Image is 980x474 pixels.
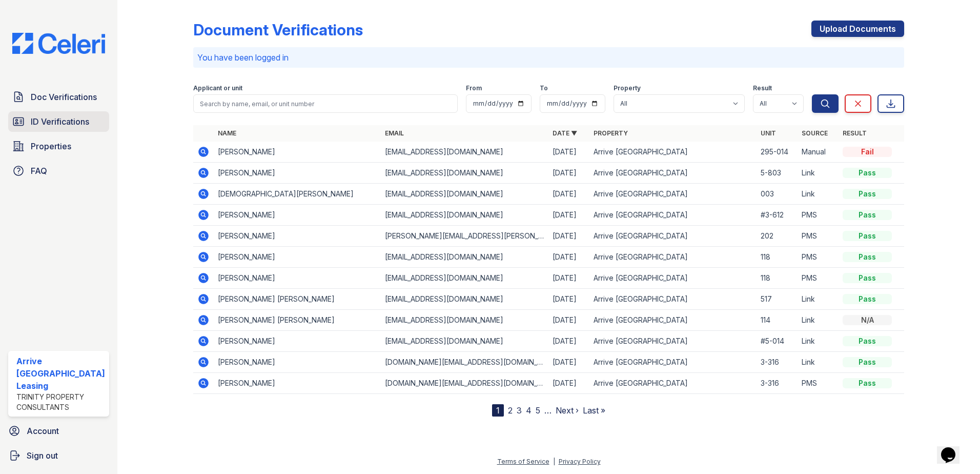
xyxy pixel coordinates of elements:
td: Link [798,352,839,373]
td: Arrive [GEOGRAPHIC_DATA] [589,184,757,205]
a: 4 [526,405,532,416]
td: [PERSON_NAME] [PERSON_NAME] [214,310,381,331]
td: [DOMAIN_NAME][EMAIL_ADDRESS][DOMAIN_NAME] [381,352,548,373]
a: Name [218,129,236,137]
div: Pass [843,189,892,199]
td: [DATE] [548,247,589,268]
span: Account [27,425,59,437]
td: [PERSON_NAME] [214,373,381,394]
td: [DATE] [548,352,589,373]
a: FAQ [8,161,109,181]
td: 295-014 [757,142,798,163]
label: Applicant or unit [193,84,242,92]
a: Sign out [4,445,113,466]
span: Sign out [27,449,58,462]
a: Unit [761,129,776,137]
span: ID Verifications [31,115,89,128]
td: [EMAIL_ADDRESS][DOMAIN_NAME] [381,184,548,205]
td: Arrive [GEOGRAPHIC_DATA] [589,373,757,394]
td: Arrive [GEOGRAPHIC_DATA] [589,268,757,289]
td: 118 [757,268,798,289]
td: [EMAIL_ADDRESS][DOMAIN_NAME] [381,205,548,226]
td: [EMAIL_ADDRESS][DOMAIN_NAME] [381,247,548,268]
a: 3 [517,405,522,416]
td: 114 [757,310,798,331]
td: [EMAIL_ADDRESS][DOMAIN_NAME] [381,289,548,310]
td: Arrive [GEOGRAPHIC_DATA] [589,289,757,310]
td: 003 [757,184,798,205]
a: ID Verifications [8,111,109,132]
td: Link [798,331,839,352]
div: Pass [843,336,892,346]
div: Document Verifications [193,21,363,39]
td: [PERSON_NAME] [214,226,381,247]
td: [DATE] [548,373,589,394]
a: Upload Documents [811,21,904,37]
td: [DOMAIN_NAME][EMAIL_ADDRESS][DOMAIN_NAME] [381,373,548,394]
td: Arrive [GEOGRAPHIC_DATA] [589,331,757,352]
td: [DEMOGRAPHIC_DATA][PERSON_NAME] [214,184,381,205]
div: 1 [492,404,504,417]
label: Result [753,84,772,92]
td: #5-014 [757,331,798,352]
td: [DATE] [548,142,589,163]
label: Property [614,84,641,92]
td: PMS [798,268,839,289]
td: PMS [798,205,839,226]
a: Last » [583,405,605,416]
td: Arrive [GEOGRAPHIC_DATA] [589,163,757,184]
td: Arrive [GEOGRAPHIC_DATA] [589,310,757,331]
td: [EMAIL_ADDRESS][DOMAIN_NAME] [381,163,548,184]
a: Doc Verifications [8,87,109,107]
a: Date ▼ [553,129,577,137]
div: Pass [843,210,892,220]
div: Pass [843,168,892,178]
a: Property [594,129,628,137]
td: PMS [798,226,839,247]
span: FAQ [31,165,47,177]
td: [DATE] [548,331,589,352]
td: [PERSON_NAME] [214,205,381,226]
td: [PERSON_NAME] [214,142,381,163]
td: [PERSON_NAME][EMAIL_ADDRESS][PERSON_NAME][DOMAIN_NAME] [381,226,548,247]
td: Arrive [GEOGRAPHIC_DATA] [589,142,757,163]
a: Privacy Policy [559,458,601,465]
td: [EMAIL_ADDRESS][DOMAIN_NAME] [381,331,548,352]
a: 5 [536,405,540,416]
td: Arrive [GEOGRAPHIC_DATA] [589,352,757,373]
label: To [540,84,548,92]
div: Arrive [GEOGRAPHIC_DATA] Leasing [16,355,105,392]
td: Arrive [GEOGRAPHIC_DATA] [589,226,757,247]
td: #3-612 [757,205,798,226]
td: 3-316 [757,352,798,373]
td: [PERSON_NAME] [214,352,381,373]
a: Terms of Service [497,458,549,465]
label: From [466,84,482,92]
div: Pass [843,252,892,262]
a: Source [802,129,828,137]
td: PMS [798,373,839,394]
td: [DATE] [548,310,589,331]
td: Manual [798,142,839,163]
div: Pass [843,231,892,241]
td: 118 [757,247,798,268]
a: Next › [556,405,579,416]
td: [PERSON_NAME] [214,331,381,352]
iframe: chat widget [937,433,970,464]
td: [DATE] [548,289,589,310]
td: [PERSON_NAME] [PERSON_NAME] [214,289,381,310]
div: N/A [843,315,892,325]
div: Pass [843,273,892,283]
img: CE_Logo_Blue-a8612792a0a2168367f1c8372b55b34899dd931a85d93a1a3d3e32e68fde9ad4.png [4,33,113,54]
td: 3-316 [757,373,798,394]
div: Fail [843,147,892,157]
div: Pass [843,357,892,367]
td: Link [798,310,839,331]
td: [PERSON_NAME] [214,163,381,184]
div: | [553,458,555,465]
td: [PERSON_NAME] [214,268,381,289]
a: Properties [8,136,109,156]
a: Result [843,129,867,137]
td: [EMAIL_ADDRESS][DOMAIN_NAME] [381,142,548,163]
span: Properties [31,140,71,152]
